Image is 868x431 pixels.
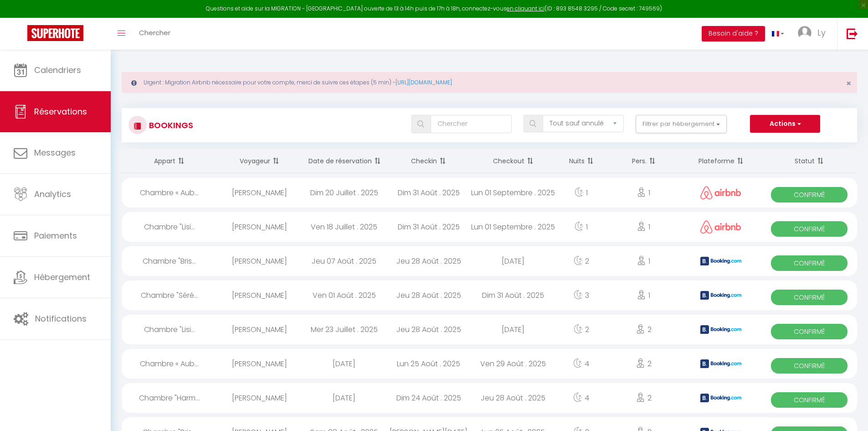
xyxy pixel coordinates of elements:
[35,313,87,324] span: Notifications
[636,115,727,133] button: Filtrer par hébergement
[386,149,471,173] th: Sort by checkin
[750,115,820,133] button: Actions
[34,230,77,241] span: Paiements
[34,271,90,283] span: Hébergement
[555,149,607,173] th: Sort by nights
[122,72,857,93] div: Urgent : Migration Airbnb nécessaire pour votre compte, merci de suivre ces étapes (5 min) -
[147,115,193,135] h3: Bookings
[791,18,837,50] a: ... Ly
[122,149,217,173] th: Sort by rentals
[681,149,762,173] th: Sort by channel
[217,149,302,173] th: Sort by guest
[846,78,851,89] span: ×
[761,149,857,173] th: Sort by status
[847,28,858,39] img: logout
[34,64,81,76] span: Calendriers
[395,78,452,86] a: [URL][DOMAIN_NAME]
[132,18,177,50] a: Chercher
[139,28,170,37] span: Chercher
[607,149,680,173] th: Sort by people
[702,26,765,42] button: Besoin d'aide ?
[507,5,544,12] a: en cliquant ici
[431,115,512,133] input: Chercher
[34,188,71,200] span: Analytics
[830,393,868,431] iframe: LiveChat chat widget
[34,106,87,117] span: Réservations
[798,26,812,40] img: ...
[34,147,76,158] span: Messages
[817,27,826,38] span: Ly
[471,149,556,173] th: Sort by checkout
[302,149,386,173] th: Sort by booking date
[27,25,83,41] img: Super Booking
[846,79,851,88] button: Close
